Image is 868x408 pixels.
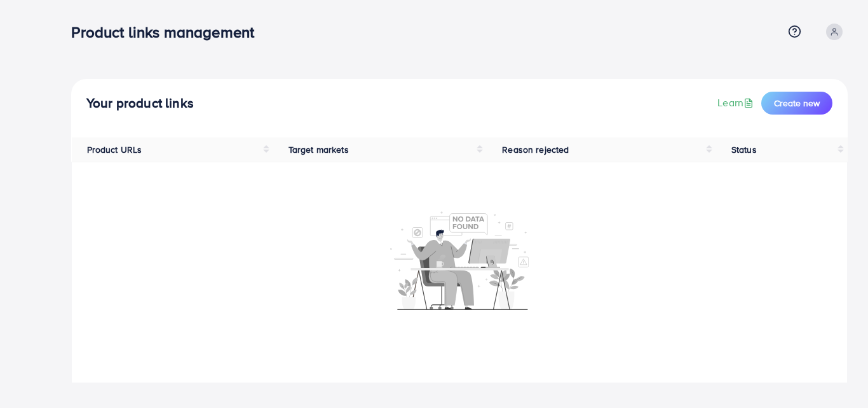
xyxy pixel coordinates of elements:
[731,143,757,156] span: Status
[761,92,832,115] button: Create new
[71,23,264,41] h3: Product links management
[288,143,349,156] span: Target markets
[717,95,756,110] a: Learn
[774,97,820,109] span: Create new
[87,143,142,156] span: Product URLs
[502,143,569,156] span: Reason rejected
[390,210,529,310] img: No account
[86,95,194,111] h4: Your product links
